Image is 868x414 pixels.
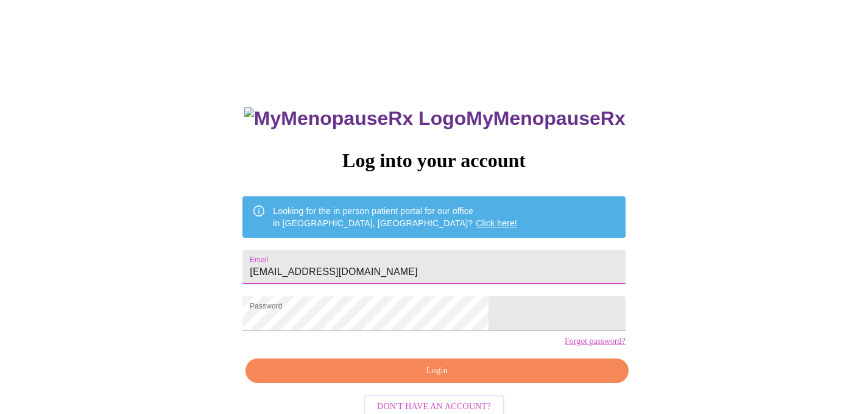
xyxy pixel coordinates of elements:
h3: Log into your account [242,149,625,172]
span: Login [259,363,614,379]
a: Forgot password? [565,337,626,346]
a: Don't have an account? [361,401,507,411]
h3: MyMenopauseRx [244,107,626,130]
a: Click here! [476,218,517,228]
div: Looking for the in person patient portal for our office in [GEOGRAPHIC_DATA], [GEOGRAPHIC_DATA]? [273,200,517,234]
img: MyMenopauseRx Logo [244,107,466,130]
button: Login [245,359,628,384]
